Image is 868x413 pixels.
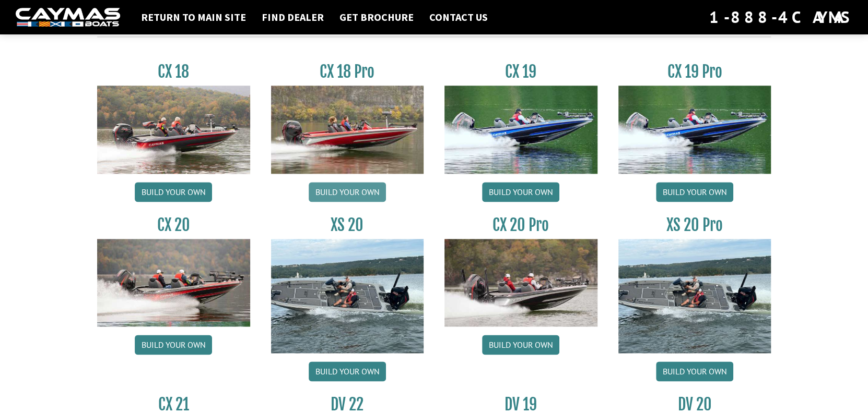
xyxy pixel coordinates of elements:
img: CX-20Pro_thumbnail.jpg [444,239,597,326]
a: Build your own [309,182,386,202]
h3: CX 18 Pro [271,62,424,81]
a: Find Dealer [256,10,329,24]
a: Build your own [656,182,733,202]
img: CX-20_thumbnail.jpg [97,239,250,326]
h3: CX 20 [97,215,250,235]
h3: XS 20 Pro [618,215,771,235]
a: Contact Us [424,10,493,24]
a: Build your own [656,361,733,381]
h3: CX 19 [444,62,597,81]
h3: CX 19 Pro [618,62,771,81]
div: 1-888-4CAYMAS [709,6,852,29]
a: Build your own [482,335,559,355]
img: white-logo-c9c8dbefe5ff5ceceb0f0178aa75bf4bb51f6bca0971e226c86eb53dfe498488.png [16,8,120,27]
h3: CX 20 Pro [444,215,597,235]
img: CX-18SS_thumbnail.jpg [271,86,424,173]
a: Build your own [135,335,212,355]
a: Build your own [482,182,559,202]
a: Build your own [309,361,386,381]
img: CX-18S_thumbnail.jpg [97,86,250,173]
a: Build your own [135,182,212,202]
img: XS_20_resized.jpg [271,239,424,353]
img: XS_20_resized.jpg [618,239,771,353]
h3: XS 20 [271,215,424,235]
h3: CX 18 [97,62,250,81]
img: CX19_thumbnail.jpg [618,86,771,173]
a: Get Brochure [334,10,419,24]
img: CX19_thumbnail.jpg [444,86,597,173]
a: Return to main site [136,10,251,24]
